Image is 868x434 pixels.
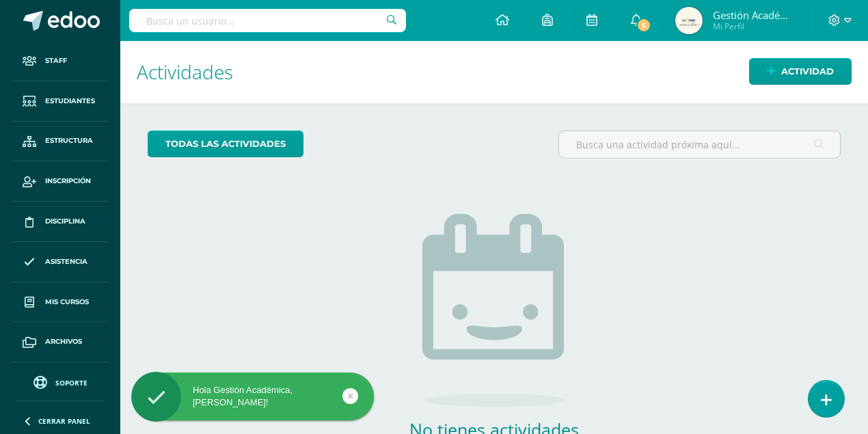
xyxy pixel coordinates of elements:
[636,18,651,33] span: 5
[45,55,67,66] span: Staff
[55,378,87,388] span: Soporte
[749,58,852,85] a: Actividad
[11,81,109,122] a: Estudiantes
[131,384,374,409] div: Hola Gestión Académica, [PERSON_NAME]!
[11,122,109,162] a: Estructura
[45,336,82,347] span: Archivos
[38,416,90,426] span: Cerrar panel
[45,297,89,308] span: Mis cursos
[11,242,109,282] a: Asistencia
[11,161,109,202] a: Inscripción
[129,9,406,32] input: Busca un usuario...
[713,21,795,32] span: Mi Perfil
[45,256,87,267] span: Asistencia
[713,8,795,22] span: Gestión Académica
[45,135,93,146] span: Estructura
[137,41,852,103] h1: Actividades
[422,214,566,407] img: no_activities.png
[11,282,109,323] a: Mis cursos
[11,322,109,362] a: Archivos
[45,176,91,187] span: Inscripción
[16,372,104,391] a: Soporte
[11,41,109,81] a: Staff
[148,131,303,157] a: todas las Actividades
[559,131,840,158] input: Busca una actividad próxima aquí...
[675,7,703,34] img: ff93632bf489dcbc5131d32d8a4af367.png
[45,96,95,107] span: Estudiantes
[45,216,85,227] span: Disciplina
[11,202,109,242] a: Disciplina
[781,59,834,84] span: Actividad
